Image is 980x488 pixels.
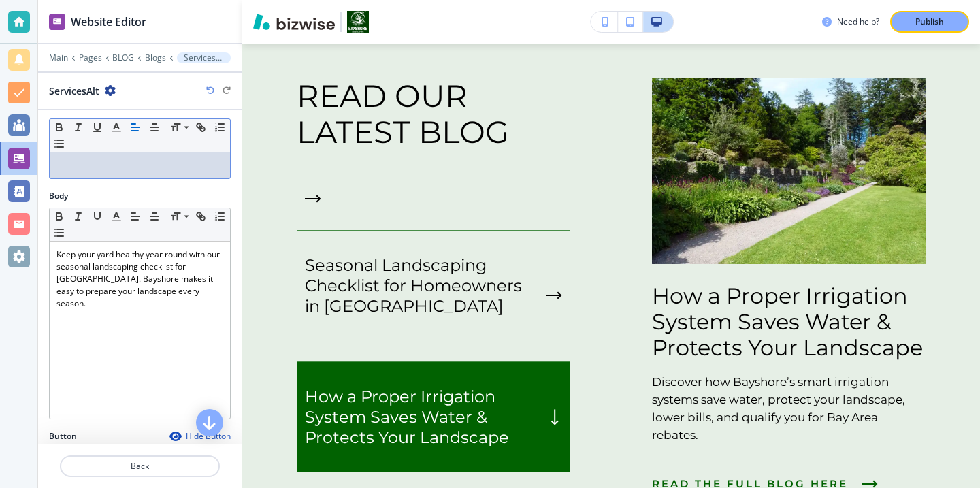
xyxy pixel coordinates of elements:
[305,255,540,316] p: Seasonal Landscaping Checklist for Homeowners in [GEOGRAPHIC_DATA]
[177,52,231,63] button: ServicesAlt
[49,430,77,442] h2: Button
[49,14,65,30] img: editor icon
[915,16,944,28] p: Publish
[253,14,335,30] img: Bizwise Logo
[184,53,224,63] p: ServicesAlt
[61,460,218,472] p: Back
[79,53,102,63] button: Pages
[652,283,926,361] p: How a Proper Irrigation System Saves Water & Protects Your Landscape
[112,53,134,63] button: BLOG
[49,84,99,98] h2: ServicesAlt
[169,431,231,442] button: Hide Button
[56,248,223,310] p: Keep your yard healthy year round with our seasonal landscaping checklist for [GEOGRAPHIC_DATA]. ...
[145,53,166,63] button: Blogs
[652,78,926,264] img: 0f83fe5ba9b4e925d85157576308765a.webp
[347,11,369,33] img: Your Logo
[71,14,146,30] h2: Website Editor
[652,373,926,444] p: Discover how Bayshore’s smart irrigation systems save water, protect your landscape, lower bills,...
[890,11,969,33] button: Publish
[297,362,570,472] button: How a Proper Irrigation System Saves Water & Protects Your Landscape
[49,190,68,202] h2: Body
[305,387,540,448] p: How a Proper Irrigation System Saves Water & Protects Your Landscape
[297,78,570,150] p: READ OUR LATEST BLOG
[297,231,570,362] button: Seasonal Landscaping Checklist for Homeowners in [GEOGRAPHIC_DATA]
[49,53,68,63] button: Main
[837,16,879,28] h3: Need help?
[60,455,220,477] button: Back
